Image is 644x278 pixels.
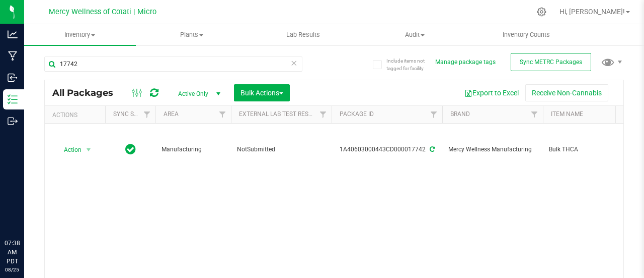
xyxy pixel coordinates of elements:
[52,112,101,119] div: Actions
[448,145,537,154] span: Mercy Wellness Manufacturing
[136,24,248,45] a: Plants
[428,146,435,153] span: Sync from Compliance System
[340,110,374,118] a: Package ID
[549,145,625,154] span: Bulk THCA
[55,143,82,157] span: Action
[5,266,20,273] p: 08/25
[535,7,548,17] div: Manage settings
[83,143,95,157] span: select
[435,58,496,67] button: Manage package tags
[511,53,591,71] button: Sync METRC Packages
[8,116,18,126] inline-svg: Outbound
[125,142,136,156] span: In Sync
[330,145,444,154] div: 1A40603000443CD000017742
[520,59,582,66] span: Sync METRC Packages
[113,110,152,118] a: Sync Status
[8,51,18,61] inline-svg: Manufacturing
[614,106,631,123] a: Filter
[139,106,155,123] a: Filter
[273,30,334,39] span: Lab Results
[559,8,625,16] span: Hi, [PERSON_NAME]!
[551,110,583,118] a: Item Name
[526,106,543,123] a: Filter
[52,87,123,98] span: All Packages
[470,24,582,45] a: Inventory Counts
[489,30,563,39] span: Inventory Counts
[248,24,359,45] a: Lab Results
[525,84,608,101] button: Receive Non-Cannabis
[234,84,290,101] button: Bulk Actions
[24,24,136,45] a: Inventory
[315,106,332,123] a: Filter
[8,29,18,39] inline-svg: Analytics
[450,110,470,118] a: Brand
[162,145,225,154] span: Manufacturing
[49,8,156,16] span: Mercy Wellness of Cotati | Micro
[426,106,442,123] a: Filter
[24,30,136,39] span: Inventory
[290,57,297,70] span: Clear
[359,30,470,39] span: Audit
[239,110,318,118] a: External Lab Test Result
[458,84,525,101] button: Export to Excel
[8,94,18,104] inline-svg: Inventory
[44,57,302,72] input: Search Package ID, Item Name, SKU, Lot or Part Number...
[10,197,40,228] iframe: Resource center
[237,145,326,154] span: NotSubmitted
[359,24,470,45] a: Audit
[164,110,179,118] a: Area
[386,57,437,72] span: Include items not tagged for facility
[5,239,20,266] p: 07:38 AM PDT
[136,30,247,39] span: Plants
[8,73,18,83] inline-svg: Inbound
[214,106,231,123] a: Filter
[240,89,283,97] span: Bulk Actions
